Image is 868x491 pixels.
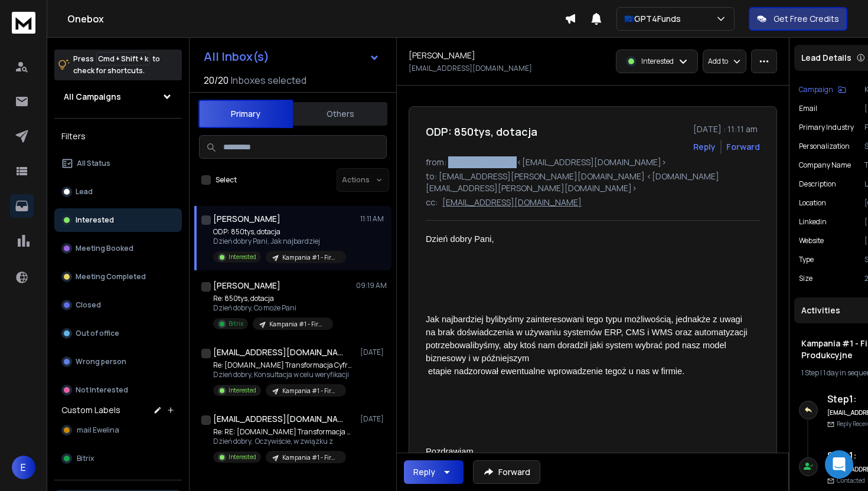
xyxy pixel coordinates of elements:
[799,161,851,170] p: Company Name
[54,208,182,232] button: Interested
[799,236,824,245] p: website
[213,361,355,370] p: Re: [DOMAIN_NAME] Transformacja Cyfrowa
[799,123,854,132] p: Primary Industry
[749,7,847,31] button: Get Free Credits
[213,346,343,358] h1: [EMAIL_ADDRESS][DOMAIN_NAME]
[54,85,182,109] button: All Campaigns
[360,214,387,224] p: 11:11 AM
[54,128,182,145] h3: Filters
[799,217,827,227] p: linkedin
[693,141,716,153] button: Reply
[799,142,850,151] p: Personalization
[54,350,182,374] button: Wrong person
[799,198,826,208] p: location
[54,180,182,204] button: Lead
[426,171,760,194] p: to: [EMAIL_ADDRESS][PERSON_NAME][DOMAIN_NAME] <[DOMAIN_NAME][EMAIL_ADDRESS][PERSON_NAME][DOMAIN_N...
[825,450,853,479] div: Open Intercom Messenger
[409,64,532,73] p: [EMAIL_ADDRESS][DOMAIN_NAME]
[801,52,851,64] p: Lead Details
[76,215,114,225] p: Interested
[799,104,817,113] p: Email
[799,85,846,94] button: Campaign
[64,91,121,103] h1: All Campaigns
[473,460,540,484] button: Forward
[269,320,326,329] p: Kampania #1 - Firmy Produkcyjne
[708,57,728,66] p: Add to
[282,387,339,395] p: Kampania #1 - Firmy Produkcyjne
[229,386,256,395] p: Interested
[204,73,229,87] span: 20 / 20
[213,213,280,225] h1: [PERSON_NAME]
[360,348,387,357] p: [DATE]
[213,237,346,246] p: Dzień dobry Pani, Jak najbardziej
[442,197,582,208] p: [EMAIL_ADDRESS][DOMAIN_NAME]
[213,227,346,237] p: ODP: 850tys, dotacja
[774,13,839,25] p: Get Free Credits
[413,466,435,478] div: Reply
[229,319,243,328] p: Bitrix
[801,368,819,378] span: 1 Step
[54,322,182,345] button: Out of office
[799,255,814,264] p: Type
[54,237,182,260] button: Meeting Booked
[404,460,464,484] button: Reply
[216,175,237,185] label: Select
[54,378,182,402] button: Not Interested
[73,53,160,77] p: Press to check for shortcuts.
[12,456,35,479] button: E
[67,12,564,26] h1: Onebox
[360,414,387,424] p: [DATE]
[204,51,269,63] h1: All Inbox(s)
[54,265,182,289] button: Meeting Completed
[624,13,686,25] p: 🇪🇺GPT4Funds
[12,12,35,34] img: logo
[231,73,306,87] h3: Inboxes selected
[96,52,150,66] span: Cmd + Shift + k
[213,280,280,292] h1: [PERSON_NAME]
[426,123,537,140] h1: ODP: 850tys, dotacja
[426,445,750,458] div: Pozdrawiam,
[726,141,760,153] div: Forward
[77,159,110,168] p: All Status
[426,233,750,245] div: Dzień dobry Pani,
[54,152,182,175] button: All Status
[76,385,128,395] p: Not Interested
[799,179,836,189] p: Description
[426,313,750,378] div: Jak najbardziej bylibyśmy zainteresowani tego typu możliwością, jednakże z uwagi na brak doświadc...
[61,404,120,416] h3: Custom Labels
[229,253,256,261] p: Interested
[76,300,101,310] p: Closed
[76,357,126,366] p: Wrong person
[213,303,333,313] p: Dzień dobry, Co może Pani
[356,281,387,290] p: 09:19 AM
[76,244,133,253] p: Meeting Booked
[213,370,355,379] p: Dzień dobry, Konsultacja w celu weryfikacji
[76,187,93,197] p: Lead
[77,454,94,463] span: Bitrix
[293,101,387,127] button: Others
[799,85,833,94] p: Campaign
[229,453,256,461] p: Interested
[641,57,674,66] p: Interested
[693,123,760,135] p: [DATE] : 11:11 am
[213,294,333,303] p: Re: 850tys, dotacja
[76,329,119,338] p: Out of office
[54,447,182,470] button: Bitrix
[77,425,119,435] span: mail Ewelina
[282,453,339,462] p: Kampania #1 - Firmy Produkcyjne
[282,253,339,262] p: Kampania #1 - Firmy Produkcyjne
[426,156,760,168] p: from: [PERSON_NAME] <[EMAIL_ADDRESS][DOMAIN_NAME]>
[213,413,343,425] h1: [EMAIL_ADDRESS][DOMAIN_NAME] +1
[194,45,389,68] button: All Inbox(s)
[76,272,146,281] p: Meeting Completed
[54,418,182,442] button: mail Ewelina
[54,293,182,317] button: Closed
[426,197,438,208] p: cc:
[213,437,355,446] p: Dzień dobry, Oczywiście, w związku z
[799,274,812,283] p: Size
[213,427,355,437] p: Re: RE: [DOMAIN_NAME] Transformacja Cyfrowa
[409,50,475,61] h1: [PERSON_NAME]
